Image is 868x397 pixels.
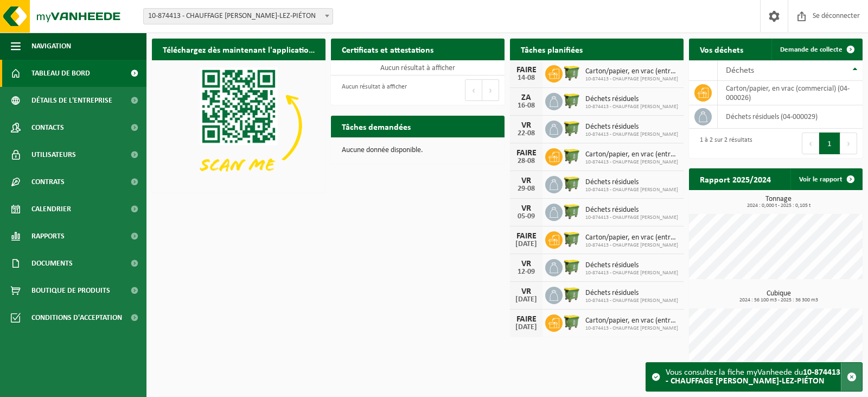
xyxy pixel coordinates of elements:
button: Suivant [482,79,499,101]
font: Contrats [31,178,65,186]
span: 10-874413 - CHAUFFAGE JULIEN PINON - GOUY-LEZ-PIÉTON [143,8,333,24]
img: WB-1100-HPE-GN-50 [563,64,581,82]
font: FAIRE [516,149,537,157]
font: Déchets résiduels [585,261,639,269]
font: Navigation [31,42,71,51]
font: 10-874413 - CHAUFFAGE [PERSON_NAME] [585,159,678,165]
font: 10-874413 - CHAUFFAGE [PERSON_NAME] [585,270,678,276]
img: WB-1100-HPE-GN-50 [563,147,581,165]
font: Aucune donnée disponible. [342,146,423,154]
font: [DATE] [515,240,537,248]
font: ZA [521,93,531,102]
font: Aucun résultat à afficher [380,64,455,72]
font: Carton/papier, en vrac (entreprise) [585,67,691,75]
img: WB-1100-HPE-GN-50 [563,91,581,110]
img: WB-1100-HPE-GN-50 [563,230,581,248]
font: 12-09 [518,268,535,276]
font: Contacts [31,124,64,132]
font: Calendrier [31,205,71,213]
font: 05-09 [518,212,535,220]
img: WB-1100-HPE-GN-50 [563,257,581,276]
font: 10-874413 - CHAUFFAGE [PERSON_NAME] [585,215,678,220]
font: Se déconnecter [813,12,860,20]
font: VR [521,260,531,268]
font: 10-874413 - CHAUFFAGE [PERSON_NAME] [585,325,678,331]
font: Tableau de bord [31,70,90,78]
font: 10-874413 - CHAUFFAGE [PERSON_NAME]-LEZ-PIÉTON [666,368,840,386]
font: Conditions d'acceptation [31,314,122,322]
font: Documents [31,260,73,268]
font: VR [521,287,531,296]
font: [DATE] [515,323,537,331]
img: WB-1100-HPE-GN-50 [563,174,581,193]
font: Tâches demandées [342,123,411,132]
font: VR [521,204,531,213]
a: Voir le rapport [790,168,861,190]
font: FAIRE [516,232,537,241]
font: 22-08 [518,129,535,137]
font: Rapport 2025/2024 [700,176,771,185]
button: Précédent [465,79,482,101]
font: Déchets résiduels [585,178,639,186]
font: 10-874413 - CHAUFFAGE [PERSON_NAME] [585,298,678,304]
font: VR [521,177,531,185]
font: Boutique de produits [31,287,110,295]
font: 10-874413 - CHAUFFAGE [PERSON_NAME]-LEZ-PIÉTON [148,12,316,20]
font: Certificats et attestations [342,46,433,55]
img: WB-1100-HPE-GN-50 [563,285,581,304]
a: Demande de collecte [771,39,861,60]
font: 29-08 [518,185,535,193]
font: Demande de collecte [780,46,843,53]
font: Déchets résiduels [585,289,639,297]
font: Carton/papier, en vrac (entreprise) [585,234,691,242]
font: Déchets résiduels [585,123,639,131]
font: 1 [827,140,832,148]
font: Cubique [767,289,791,298]
font: FAIRE [516,66,537,74]
font: 16-08 [518,102,535,110]
font: Utilisateurs [31,151,76,159]
font: Rapports [31,232,65,241]
button: Précédent [802,133,819,154]
font: 10-874413 - CHAUFFAGE [PERSON_NAME] [585,104,678,110]
img: WB-1100-HPE-GN-50 [563,313,581,331]
font: VR [521,121,531,130]
font: Vous consultez la fiche myVanheede du [666,368,803,377]
font: Tâches planifiées [521,46,583,55]
img: Téléchargez l'application VHEPlus [152,60,325,191]
font: Déchets résiduels [585,206,639,214]
font: 14-08 [518,74,535,82]
font: FAIRE [516,315,537,324]
font: déchets résiduels (04-000029) [726,113,818,121]
font: Déchets résiduels [585,95,639,103]
button: 1 [819,133,840,154]
font: 2024 : 56 100 m3 - 2025 : 36 300 m3 [739,297,818,303]
span: 10-874413 - CHAUFFAGE JULIEN PINON - GOUY-LEZ-PIÉTON [144,9,333,24]
font: [DATE] [515,295,537,304]
font: Carton/papier, en vrac (entreprise) [585,150,691,159]
font: carton/papier, en vrac (commercial) (04-000026) [726,85,850,102]
font: Carton/papier, en vrac (entreprise) [585,317,691,325]
img: WB-1100-HPE-GN-50 [563,119,581,137]
font: Voir le rapport [799,176,843,183]
font: 1 à 2 sur 2 résultats [700,137,752,143]
font: Vos déchets [700,46,743,55]
button: Suivant [840,133,857,154]
font: 2024 : 0,000 t - 2025 : 0,105 t [747,203,810,209]
font: 10-874413 - CHAUFFAGE [PERSON_NAME] [585,76,678,82]
font: Aucun résultat à afficher [342,84,407,90]
font: Téléchargez dès maintenant l'application Vanheede+ ! [163,46,361,55]
font: Tonnage [765,195,792,203]
font: 10-874413 - CHAUFFAGE [PERSON_NAME] [585,131,678,137]
font: 10-874413 - CHAUFFAGE [PERSON_NAME] [585,187,678,193]
font: Déchets [726,66,754,75]
img: WB-1100-HPE-GN-50 [563,202,581,220]
font: 28-08 [518,157,535,165]
font: Détails de l'entreprise [31,97,112,105]
font: 10-874413 - CHAUFFAGE [PERSON_NAME] [585,242,678,248]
